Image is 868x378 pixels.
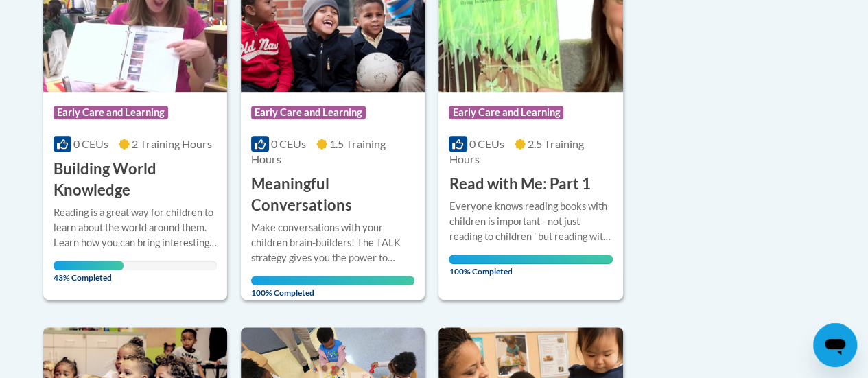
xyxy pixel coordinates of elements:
[251,276,414,298] span: 100% Completed
[449,106,563,119] span: Early Care and Learning
[251,174,414,216] h3: Meaningful Conversations
[251,106,366,119] span: Early Care and Learning
[449,174,590,195] h3: Read with Me: Part 1
[469,137,504,150] span: 0 CEUs
[251,220,414,265] div: Make conversations with your children brain-builders! The TALK strategy gives you the power to en...
[271,137,306,150] span: 0 CEUs
[813,323,857,367] iframe: Button to launch messaging window
[54,261,124,283] span: 43% Completed
[54,158,217,201] h3: Building World Knowledge
[251,276,414,285] div: Your progress
[54,106,168,119] span: Early Care and Learning
[54,261,124,270] div: Your progress
[73,137,108,150] span: 0 CEUs
[449,199,612,244] div: Everyone knows reading books with children is important - not just reading to children ' but read...
[54,205,217,250] div: Reading is a great way for children to learn about the world around them. Learn how you can bring...
[449,255,612,264] div: Your progress
[449,255,612,276] span: 100% Completed
[132,137,212,150] span: 2 Training Hours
